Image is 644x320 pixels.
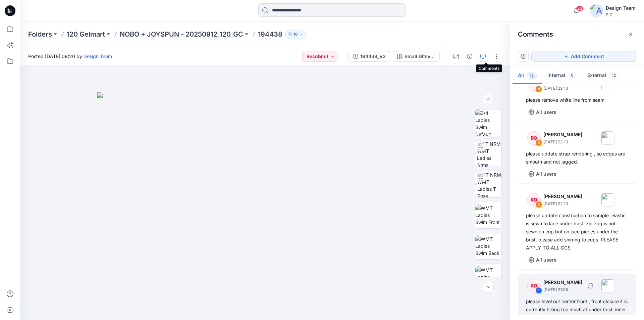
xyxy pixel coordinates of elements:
button: All users [526,107,559,118]
div: please update construction to sample. elastic is sewn to lace under bust. zig zag is not sewn on ... [526,212,628,252]
span: 12 [527,72,537,79]
span: 26 [576,6,583,11]
button: All [513,67,542,84]
button: Add Comment [531,51,636,62]
img: TT NRM WMT Ladies T-Pose [477,171,501,197]
button: Details [464,51,475,62]
div: please remove white line from seam [526,96,628,104]
div: 2 [535,201,542,208]
a: Design Team [84,53,112,59]
a: NOBO + JOYSPUN - 20250912_120_GC [120,30,243,39]
a: 120 Gelmart [67,30,105,39]
img: WMT Ladies Swim Left [475,266,501,287]
a: Folders [28,30,52,39]
img: WMT Ladies Swim Back [475,235,501,257]
button: 194438_V2 [348,51,390,62]
div: PIC [606,12,636,17]
img: WMT Ladies Swim Front [475,204,501,226]
div: RO [527,193,541,207]
p: [PERSON_NAME] [543,192,582,200]
p: [DATE] 22:13 [543,85,582,92]
span: Posted [DATE] 09:20 by [28,53,112,60]
div: Design Team [606,4,636,12]
p: All users [536,256,556,264]
button: External [582,67,624,84]
p: [DATE] 21:58 [543,286,582,293]
div: Small Ditsy V1_plum Candy [405,53,435,60]
div: 4 [535,86,542,92]
button: 10 [285,30,306,39]
p: [PERSON_NAME] [543,278,582,286]
div: 3 [535,139,542,146]
p: All users [536,108,556,116]
span: 0 [568,72,577,79]
p: [DATE] 22:13 [543,139,582,145]
div: 1 [535,287,542,294]
div: RO [527,279,541,292]
p: 194438 [258,30,282,39]
span: 12 [609,72,619,79]
button: Small Ditsy V1_plum Candy [393,51,440,62]
h2: Comments [518,30,553,38]
p: [DATE] 22:10 [543,200,582,207]
p: 10 [293,31,298,38]
button: All users [526,255,559,265]
img: TT NRM WMT Ladies Arms Down [477,140,501,167]
p: [PERSON_NAME] [543,131,582,139]
button: All users [526,169,559,179]
button: Internal [542,67,582,84]
img: avatar [590,4,603,17]
img: 3/4 Ladies Swim Default [475,109,501,136]
p: All users [536,170,556,178]
div: RO [527,131,541,145]
div: 194438_V2 [360,53,386,60]
div: please update strap rendering , so edges are smooth and not jagged. [526,150,628,166]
